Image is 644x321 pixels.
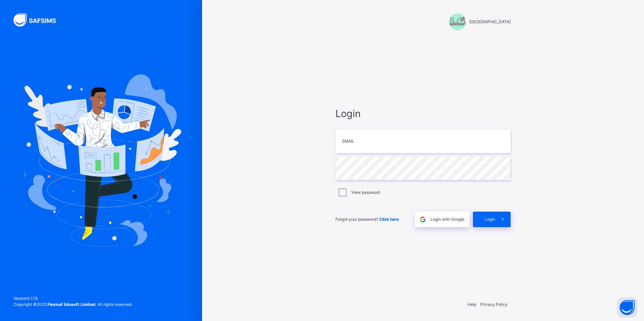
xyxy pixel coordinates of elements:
button: Open asap [617,297,637,318]
span: Forgot your password? [335,217,399,222]
span: Login [485,216,495,222]
span: Login with Google [430,216,464,222]
img: google.396cfc9801f0270233282035f929180a.svg [419,216,427,223]
span: [GEOGRAPHIC_DATA] [469,19,511,25]
span: Login [335,106,511,121]
strong: Flexisaf Edusoft Limited. [47,302,97,307]
label: View password [351,189,380,195]
a: Privacy Policy [480,302,508,307]
img: SAFSIMS Logo [13,13,64,27]
a: Click here [379,217,399,222]
a: Help [468,302,476,307]
img: Hero Image [21,74,181,247]
span: Copyright © 2025 All rights reserved. [13,302,132,307]
span: Version 0.1.19 [13,295,132,301]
